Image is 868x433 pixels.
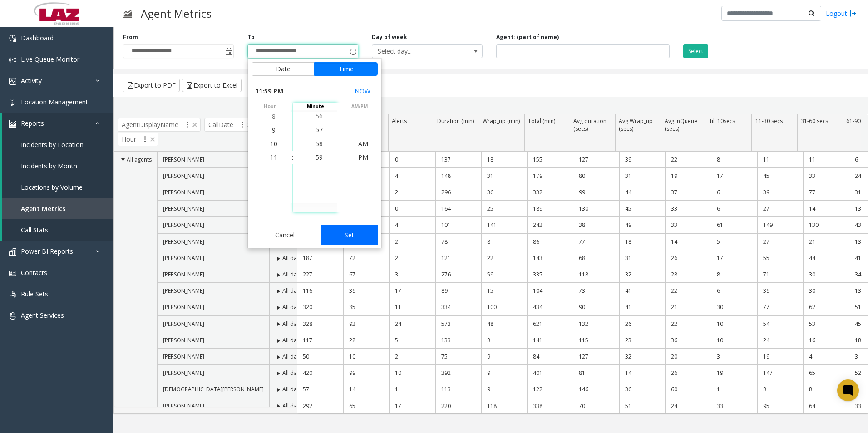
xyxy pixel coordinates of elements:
td: 26 [665,365,711,381]
td: 8 [711,152,757,168]
span: AM/PM [337,103,381,110]
td: 621 [527,316,573,332]
span: All agents [127,156,152,163]
span: Total (min) [528,117,555,125]
td: 53 [803,316,849,332]
td: 24 [757,332,803,349]
td: 45 [757,168,803,184]
td: 9 [481,349,527,365]
span: Agent Metrics [21,204,65,213]
td: 89 [435,283,481,299]
td: 132 [573,316,619,332]
span: 58 [316,139,323,148]
label: To [247,33,255,41]
td: 130 [573,201,619,217]
img: 'icon' [9,312,16,320]
td: 14 [665,234,711,250]
td: 41 [619,299,665,315]
td: 320 [297,299,343,315]
td: 155 [527,152,573,168]
td: 141 [527,332,573,349]
a: Incidents by Month [2,155,113,177]
span: [PERSON_NAME] [163,402,204,410]
span: All dates [282,287,305,295]
span: [DEMOGRAPHIC_DATA][PERSON_NAME] [163,385,264,393]
td: 39 [757,184,803,201]
td: 60 [665,381,711,398]
td: 11 [389,299,435,315]
td: 392 [435,365,481,381]
td: 30 [803,266,849,283]
td: 104 [527,283,573,299]
td: 67 [343,266,389,283]
td: 22 [481,250,527,266]
td: 54 [757,316,803,332]
td: 8 [757,381,803,398]
span: All dates [282,385,305,393]
td: 6 [711,283,757,299]
td: 189 [527,201,573,217]
td: 8 [803,381,849,398]
td: 18 [481,152,527,168]
td: 75 [435,349,481,365]
a: Incidents by Location [2,134,113,155]
span: 11-30 secs [755,117,783,125]
td: 45 [619,201,665,217]
td: 3 [711,349,757,365]
span: PM [358,153,368,162]
td: 68 [573,250,619,266]
td: 17 [389,398,435,414]
td: 4 [389,168,435,184]
td: 10 [389,365,435,381]
td: 81 [573,365,619,381]
img: 'icon' [9,99,16,106]
td: 101 [435,217,481,233]
a: Call Stats [2,219,113,241]
label: From [123,33,138,41]
td: 27 [757,234,803,250]
span: Activity [21,76,42,85]
span: 9 [272,126,276,134]
td: 48 [481,316,527,332]
td: 44 [619,184,665,201]
td: 19 [665,168,711,184]
td: 4 [803,349,849,365]
span: 57 [316,125,323,134]
td: 143 [527,250,573,266]
td: 8 [481,234,527,250]
td: 6 [711,184,757,201]
td: 31 [481,168,527,184]
td: 33 [803,168,849,184]
span: Avg Wrap_up (secs) [619,117,653,133]
span: 56 [316,112,323,120]
td: 133 [435,332,481,349]
td: 33 [665,201,711,217]
td: 73 [573,283,619,299]
td: 95 [757,398,803,414]
span: 11 [270,153,277,162]
td: 33 [665,217,711,233]
td: 8 [481,332,527,349]
span: 31-60 secs [801,117,828,125]
td: 86 [527,234,573,250]
td: 149 [757,217,803,233]
td: 33 [711,398,757,414]
span: [PERSON_NAME] [163,254,204,262]
td: 5 [389,332,435,349]
td: 4 [389,217,435,233]
td: 16 [803,332,849,349]
span: [PERSON_NAME] [163,369,204,377]
td: 65 [803,365,849,381]
td: 335 [527,266,573,283]
td: 118 [573,266,619,283]
td: 113 [435,381,481,398]
td: 62 [803,299,849,315]
span: [PERSON_NAME] [163,238,204,246]
td: 99 [573,184,619,201]
a: Agent Metrics [2,198,113,219]
span: All dates [282,271,305,278]
span: All dates [282,303,305,311]
span: Select day... [372,45,460,58]
td: 22 [665,283,711,299]
td: 11 [757,152,803,168]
